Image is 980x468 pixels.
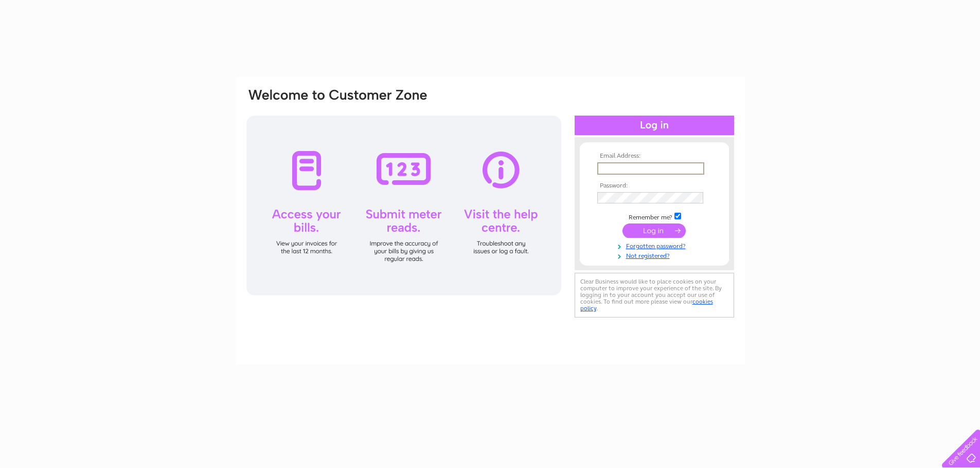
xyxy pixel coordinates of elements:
div: Clear Business would like to place cookies on your computer to improve your experience of the sit... [575,273,734,317]
a: Forgotten password? [597,240,714,250]
th: Password: [595,182,714,190]
th: Email Address: [595,153,714,160]
input: Submit [622,223,686,238]
a: cookies policy [580,298,713,312]
a: Not registered? [597,250,714,260]
td: Remember me? [595,211,714,221]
